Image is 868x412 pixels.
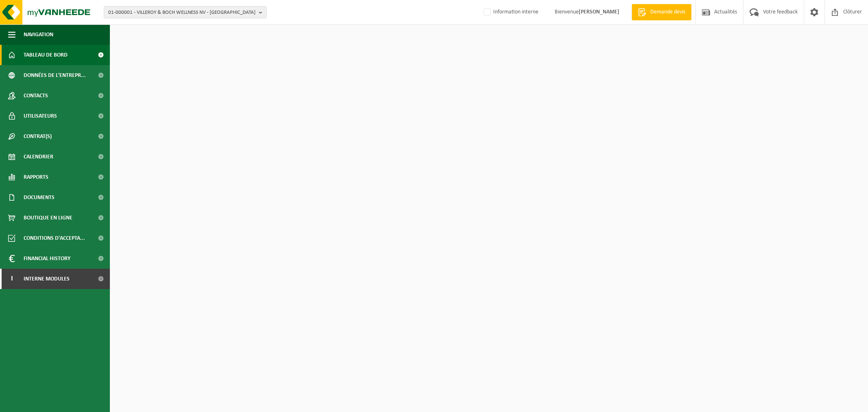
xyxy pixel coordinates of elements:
strong: [PERSON_NAME] [579,9,619,15]
span: I [8,269,15,289]
span: Navigation [24,24,53,45]
span: Documents [24,187,55,208]
span: Boutique en ligne [24,208,72,228]
span: Interne modules [24,269,70,289]
span: Utilisateurs [24,106,57,126]
button: 01-000001 - VILLEROY & BOCH WELLNESS NV - [GEOGRAPHIC_DATA] [104,6,267,18]
span: Contrat(s) [24,126,52,147]
label: Information interne [482,6,538,18]
span: Tableau de bord [24,45,68,65]
span: Contacts [24,85,48,106]
span: 01-000001 - VILLEROY & BOCH WELLNESS NV - [GEOGRAPHIC_DATA] [108,7,256,19]
span: Financial History [24,248,70,269]
span: Calendrier [24,147,53,167]
a: Demande devis [632,4,691,20]
span: Conditions d'accepta... [24,228,85,248]
span: Demande devis [648,8,687,16]
span: Rapports [24,167,48,187]
span: Données de l'entrepr... [24,65,86,85]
